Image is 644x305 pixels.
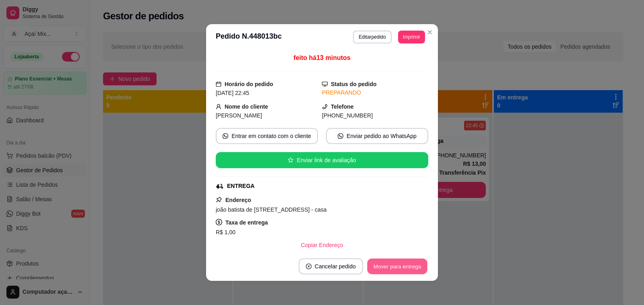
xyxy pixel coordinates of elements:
span: desktop [322,81,328,87]
strong: Endereço [225,197,251,203]
span: star [288,157,293,163]
button: starEnviar link de avaliação [216,152,428,168]
span: joão batista de [STREET_ADDRESS] - casa [216,206,326,213]
span: feito há 13 minutos [293,54,350,61]
span: whats-app [338,133,343,139]
span: dollar [216,219,222,225]
button: Close [423,26,436,39]
button: Editarpedido [353,31,391,43]
span: [PHONE_NUMBER] [322,112,373,119]
span: close-circle [306,264,312,269]
strong: Taxa de entrega [225,219,268,226]
button: Mover para entrega [367,259,427,274]
button: Imprimir [398,31,425,43]
h3: Pedido N. 448013bc [216,31,282,43]
strong: Horário do pedido [225,81,273,87]
span: [DATE] 22:45 [216,90,249,96]
strong: Status do pedido [331,81,377,87]
span: calendar [216,81,221,87]
span: user [216,104,221,109]
button: close-circleCancelar pedido [299,258,363,274]
strong: Telefone [331,103,354,110]
span: [PERSON_NAME] [216,112,262,119]
div: ENTREGA [227,182,254,190]
button: Copiar Endereço [294,237,349,253]
span: pushpin [216,196,222,203]
span: phone [322,104,328,109]
button: whats-appEntrar em contato com o cliente [216,128,318,144]
span: whats-app [223,133,228,139]
strong: Nome do cliente [225,103,268,110]
button: whats-appEnviar pedido ao WhatsApp [326,128,428,144]
span: R$ 1,00 [216,229,235,235]
div: PREPARANDO [322,89,428,97]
